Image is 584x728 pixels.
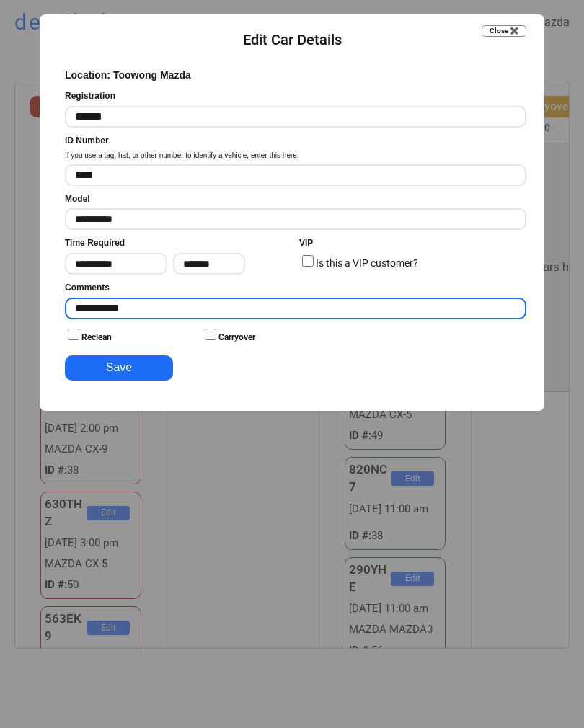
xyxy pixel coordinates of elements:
[65,355,173,381] button: Save
[243,30,342,50] div: Edit Car Details
[65,68,191,83] div: Location: Toowong Mazda
[65,193,90,205] div: Model
[65,135,109,147] div: ID Number
[218,332,255,342] label: Carryover
[81,332,112,342] label: Reclean
[65,282,110,294] div: Comments
[65,151,299,161] div: If you use a tag, hat, or other number to identify a vehicle, enter this here.
[316,257,418,269] label: Is this a VIP customer?
[482,25,526,37] button: Close ✖️
[65,90,115,102] div: Registration
[65,237,125,249] div: Time Required
[299,237,313,249] div: VIP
